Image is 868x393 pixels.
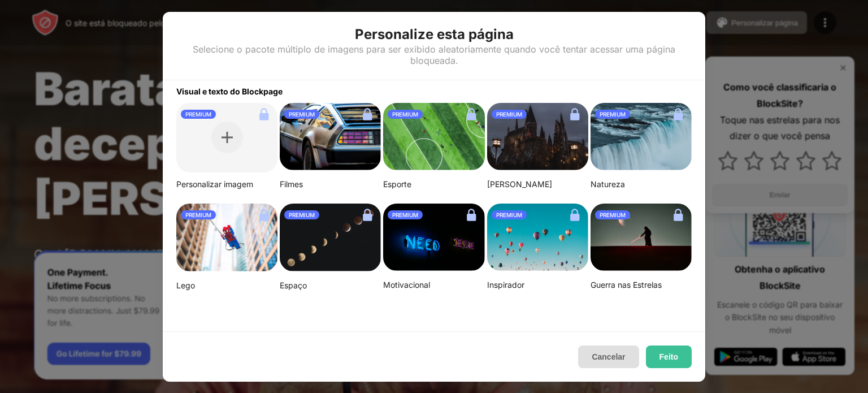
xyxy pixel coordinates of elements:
button: Feito [646,346,692,368]
font: Personalize esta página [355,26,514,42]
img: lock.svg [358,206,376,224]
font: Natureza [591,179,625,189]
img: lock.svg [358,105,376,123]
font: PREMIUM [185,211,211,218]
img: linda-xu-KsomZsgjLSA-unsplash.png [280,204,381,272]
font: Cancelar [592,352,625,361]
font: PREMIUM [496,211,522,218]
img: lock.svg [255,206,273,224]
font: PREMIUM [185,111,211,118]
img: image-26.png [280,103,381,171]
img: lock.svg [255,105,273,123]
font: PREMIUM [289,111,315,118]
font: Feito [659,352,678,361]
img: aditya-chinchure-LtHTe32r_nA-unsplash.png [591,103,692,171]
font: Esporte [383,179,411,189]
img: lock.svg [462,105,480,123]
img: alexis-fauvet-qfWf9Muwp-c-unsplash-small.png [383,204,484,271]
img: lock.svg [669,105,687,123]
font: PREMIUM [496,111,522,118]
img: plus.svg [222,132,233,143]
img: ian-dooley-DuBNA1QMpPA-unsplash-small.png [487,204,588,271]
img: mehdi-messrro-gIpJwuHVwt0-unsplash-small.png [176,204,277,271]
font: Selecione o pacote múltiplo de imagens para ser exibido aleatoriamente quando você tentar acessar... [193,44,675,66]
img: lock.svg [566,206,584,224]
font: PREMIUM [600,111,626,118]
img: lock.svg [669,206,687,224]
font: Espaço [280,280,307,290]
font: PREMIUM [600,211,626,218]
button: Cancelar [578,346,639,368]
font: Guerra nas Estrelas [591,280,662,290]
img: lock.svg [566,105,584,123]
img: lock.svg [462,206,480,224]
font: PREMIUM [392,211,418,218]
font: Motivacional [383,280,430,290]
font: PREMIUM [392,111,418,118]
font: Filmes [280,179,303,189]
img: jeff-wang-p2y4T4bFws4-unsplash-small.png [383,103,484,171]
font: Lego [176,280,195,290]
img: aditya-vyas-5qUJfO4NU4o-unsplash-small.png [487,103,588,171]
img: image-22-small.png [591,204,692,271]
font: [PERSON_NAME] [487,179,552,189]
font: PREMIUM [289,211,315,218]
font: Visual e texto do Blockpage [176,87,283,96]
font: Personalizar imagem [176,179,253,189]
font: Inspirador [487,280,524,290]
